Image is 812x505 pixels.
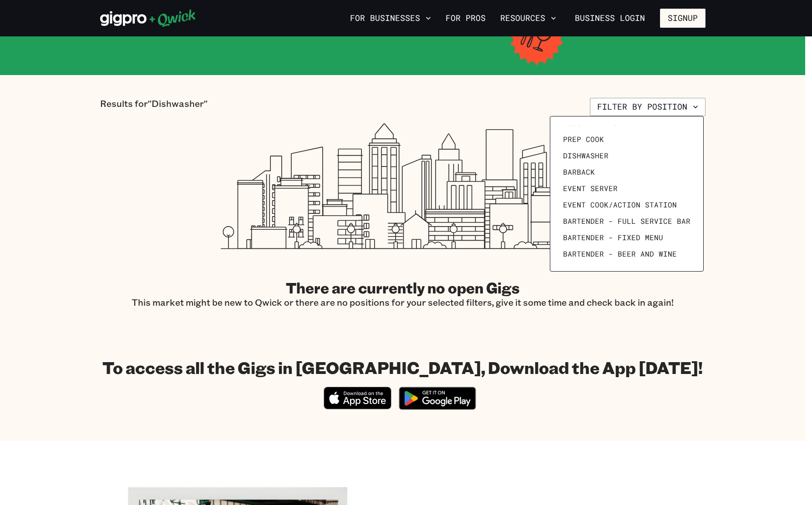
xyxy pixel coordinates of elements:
span: Barback [563,167,595,177]
span: Event Server [563,184,618,193]
span: Event Cook/Action Station [563,200,677,209]
span: Bartender - Beer and Wine [563,249,677,258]
span: Bartender - Fixed Menu [563,233,663,242]
span: Prep Cook [563,135,604,144]
span: Dishwasher [563,151,609,160]
ul: Filter by position [559,126,694,262]
span: Bartender - Full Service Bar [563,217,690,226]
